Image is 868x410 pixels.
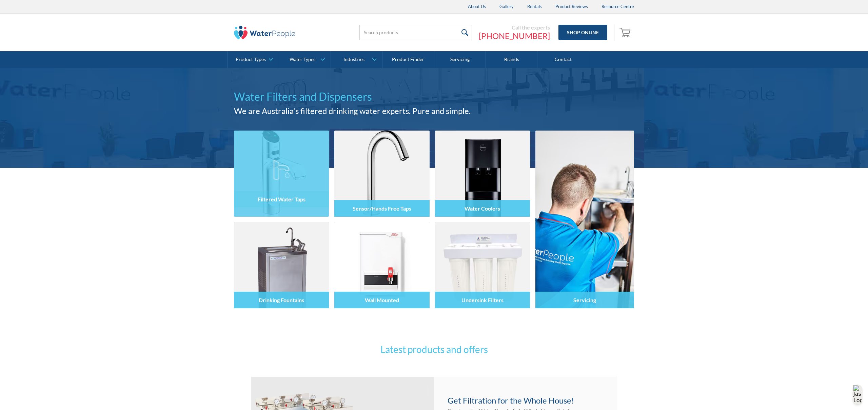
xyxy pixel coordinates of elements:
[535,131,634,308] a: Servicing
[479,24,550,31] div: Call the experts
[353,205,411,212] h4: Sensor/Hands Free Taps
[573,297,596,303] h4: Servicing
[435,131,530,217] img: Water Coolers
[465,205,500,212] h4: Water Coolers
[537,51,589,68] a: Contact
[302,342,566,356] h3: Latest products and offers
[234,222,329,308] img: Drinking Fountains
[258,196,305,202] h4: Filtered Water Taps
[619,27,632,38] img: shopping cart
[382,51,434,68] a: Product Finder
[259,297,304,303] h4: Drinking Fountains
[290,57,315,62] div: Water Types
[359,25,472,40] input: Search products
[479,31,550,41] a: [PHONE_NUMBER]
[461,297,504,303] h4: Undersink Filters
[434,51,486,68] a: Servicing
[234,131,329,217] img: Filtered Water Taps
[334,131,429,217] img: Sensor/Hands Free Taps
[486,51,537,68] a: Brands
[448,394,603,407] h4: Get Filtration for the Whole House!
[236,57,266,62] div: Product Types
[331,51,382,68] a: Industries
[334,222,429,308] img: Wall Mounted
[435,222,530,308] img: Undersink Filters
[228,51,279,68] a: Product Types
[558,25,607,40] a: Shop Online
[618,24,634,41] a: Open empty cart
[279,51,330,68] a: Water Types
[365,297,399,303] h4: Wall Mounted
[234,26,295,39] img: The Water People
[343,57,364,62] div: Industries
